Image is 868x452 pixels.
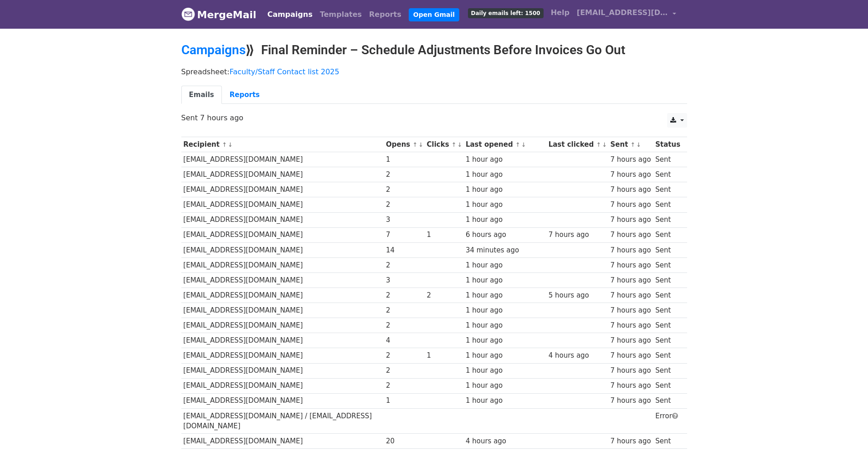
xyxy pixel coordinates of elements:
[515,141,520,148] a: ↑
[466,365,544,376] div: 1 hour ago
[653,212,682,227] td: Sent
[181,333,384,348] td: [EMAIL_ADDRESS][DOMAIN_NAME]
[181,318,384,333] td: [EMAIL_ADDRESS][DOMAIN_NAME]
[610,305,651,316] div: 7 hours ago
[549,350,606,361] div: 4 hours ago
[653,197,682,212] td: Sent
[466,200,544,210] div: 1 hour ago
[466,335,544,346] div: 1 hour ago
[610,230,651,240] div: 7 hours ago
[610,320,651,331] div: 7 hours ago
[386,335,422,346] div: 4
[521,141,526,148] a: ↓
[181,167,384,182] td: [EMAIL_ADDRESS][DOMAIN_NAME]
[610,185,651,195] div: 7 hours ago
[181,303,384,318] td: [EMAIL_ADDRESS][DOMAIN_NAME]
[549,290,606,301] div: 5 hours ago
[181,42,687,58] h2: ⟫ Final Reminder – Schedule Adjustments Before Invoices Go Out
[653,242,682,257] td: Sent
[653,288,682,303] td: Sent
[466,230,544,240] div: 6 hours ago
[386,395,422,406] div: 1
[181,67,687,77] p: Spreadsheet:
[386,169,422,180] div: 2
[610,290,651,301] div: 7 hours ago
[384,137,425,152] th: Opens
[181,272,384,288] td: [EMAIL_ADDRESS][DOMAIN_NAME]
[181,257,384,272] td: [EMAIL_ADDRESS][DOMAIN_NAME]
[608,137,653,152] th: Sent
[466,154,544,165] div: 1 hour ago
[466,395,544,406] div: 1 hour ago
[466,215,544,225] div: 1 hour ago
[653,378,682,393] td: Sent
[466,290,544,301] div: 1 hour ago
[610,169,651,180] div: 7 hours ago
[573,4,680,25] a: [EMAIL_ADDRESS][DOMAIN_NAME]
[610,275,651,286] div: 7 hours ago
[463,137,546,152] th: Last opened
[653,167,682,182] td: Sent
[386,275,422,286] div: 3
[181,227,384,242] td: [EMAIL_ADDRESS][DOMAIN_NAME]
[181,5,257,24] a: MergeMail
[386,305,422,316] div: 2
[181,363,384,378] td: [EMAIL_ADDRESS][DOMAIN_NAME]
[636,141,641,148] a: ↓
[427,290,462,301] div: 2
[365,5,405,24] a: Reports
[466,380,544,391] div: 1 hour ago
[181,242,384,257] td: [EMAIL_ADDRESS][DOMAIN_NAME]
[386,290,422,301] div: 2
[230,67,339,76] a: Faculty/Staff Contact list 2025
[413,141,418,148] a: ↑
[181,408,384,434] td: [EMAIL_ADDRESS][DOMAIN_NAME] / [EMAIL_ADDRESS][DOMAIN_NAME]
[653,393,682,408] td: Sent
[181,348,384,363] td: [EMAIL_ADDRESS][DOMAIN_NAME]
[222,141,227,148] a: ↑
[409,8,459,21] a: Open Gmail
[386,185,422,195] div: 2
[610,436,651,447] div: 7 hours ago
[181,86,222,104] a: Emails
[181,42,246,57] a: Campaigns
[610,380,651,391] div: 7 hours ago
[631,141,636,148] a: ↑
[653,434,682,449] td: Sent
[386,380,422,391] div: 2
[610,395,651,406] div: 7 hours ago
[181,7,195,21] img: MergeMail logo
[610,335,651,346] div: 7 hours ago
[386,245,422,256] div: 14
[181,434,384,449] td: [EMAIL_ADDRESS][DOMAIN_NAME]
[466,275,544,286] div: 1 hour ago
[386,436,422,447] div: 20
[610,154,651,165] div: 7 hours ago
[610,200,651,210] div: 7 hours ago
[181,393,384,408] td: [EMAIL_ADDRESS][DOMAIN_NAME]
[316,5,365,24] a: Templates
[464,4,547,22] a: Daily emails left: 1500
[222,86,267,104] a: Reports
[466,260,544,271] div: 1 hour ago
[466,169,544,180] div: 1 hour ago
[653,257,682,272] td: Sent
[653,348,682,363] td: Sent
[181,182,384,197] td: [EMAIL_ADDRESS][DOMAIN_NAME]
[386,200,422,210] div: 2
[386,215,422,225] div: 3
[228,141,233,148] a: ↓
[653,227,682,242] td: Sent
[466,305,544,316] div: 1 hour ago
[466,185,544,195] div: 1 hour ago
[181,288,384,303] td: [EMAIL_ADDRESS][DOMAIN_NAME]
[386,260,422,271] div: 2
[610,215,651,225] div: 7 hours ago
[466,245,544,256] div: 34 minutes ago
[181,137,384,152] th: Recipient
[466,320,544,331] div: 1 hour ago
[386,154,422,165] div: 1
[653,182,682,197] td: Sent
[418,141,423,148] a: ↓
[610,260,651,271] div: 7 hours ago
